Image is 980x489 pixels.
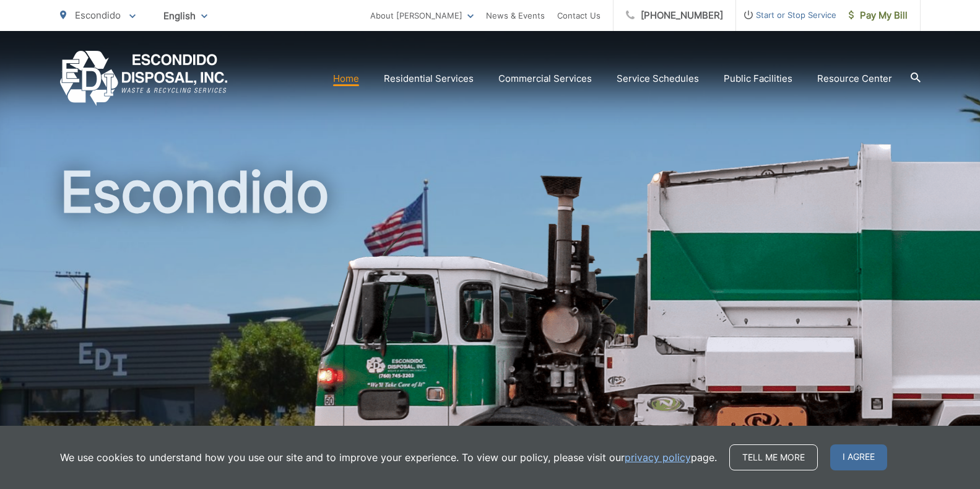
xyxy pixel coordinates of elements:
a: About [PERSON_NAME] [370,8,474,23]
span: Escondido [75,9,121,21]
a: Contact Us [557,8,601,23]
a: Public Facilities [724,71,792,86]
p: We use cookies to understand how you use our site and to improve your experience. To view our pol... [60,450,717,465]
a: News & Events [486,8,545,23]
a: Resource Center [817,71,892,86]
a: EDCD logo. Return to the homepage. [60,51,228,106]
a: Service Schedules [617,71,699,86]
a: privacy policy [625,450,691,465]
a: Residential Services [384,71,474,86]
a: Commercial Services [498,71,592,86]
span: English [154,5,217,27]
span: I agree [830,444,887,470]
span: Pay My Bill [849,8,908,23]
a: Tell me more [729,444,818,470]
a: Home [333,71,359,86]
